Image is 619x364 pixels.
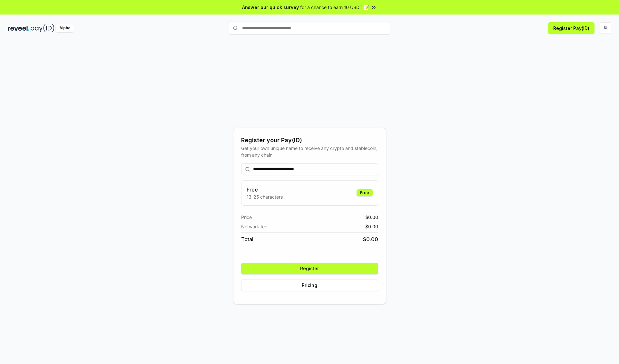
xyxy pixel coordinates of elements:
[241,280,378,291] button: Pricing
[241,145,378,158] div: Get your own unique name to receive any crypto and stablecoin, from any chain
[8,24,29,32] img: reveel_dark
[241,223,267,230] span: Network fee
[247,186,283,193] h3: Free
[241,235,253,243] span: Total
[241,136,378,145] div: Register your Pay(ID)
[247,193,283,200] p: 13-25 characters
[241,214,252,221] span: Price
[241,263,378,274] button: Register
[548,22,594,34] button: Register Pay(ID)
[357,189,373,196] div: Free
[300,4,369,11] span: for a chance to earn 10 USDT 📝
[56,24,74,32] div: Alpha
[365,214,378,221] span: $ 0.00
[363,235,378,243] span: $ 0.00
[242,4,299,11] span: Answer our quick survey
[365,223,378,230] span: $ 0.00
[31,24,54,32] img: pay_id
